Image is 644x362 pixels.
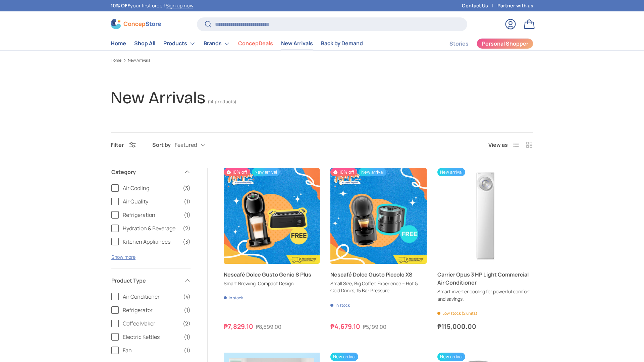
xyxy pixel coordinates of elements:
[449,37,469,50] a: Stories
[477,38,533,49] a: Personal Shopper
[123,319,179,327] span: Coffee Maker
[111,160,191,184] summary: Category
[359,168,386,176] span: New arrival
[123,211,180,219] span: Refrigeration
[111,2,195,9] p: your first order! .
[437,168,533,264] img: https://concepstore.ph/products/carrier-opus-3-hp-light-commercial-air-conditioner
[433,37,533,50] nav: Secondary
[183,224,191,232] span: (2)
[497,2,533,9] a: Partner with us
[111,141,124,148] span: Filter
[184,333,191,341] span: (1)
[123,346,180,354] span: Fan
[252,168,280,176] span: New arrival
[123,197,180,205] span: Air Quality
[111,88,205,108] h1: New Arrivals
[111,58,121,62] a: Home
[208,99,236,105] span: (14 products)
[134,37,155,50] a: Shop All
[183,319,191,327] span: (2)
[184,197,191,205] span: (1)
[111,37,126,50] a: Home
[184,306,191,314] span: (1)
[321,37,363,50] a: Back by Demand
[183,238,191,246] span: (3)
[184,346,191,354] span: (1)
[123,333,180,341] span: Electric Kettles
[330,168,426,264] a: Nescafé Dolce Gusto Piccolo XS
[204,37,230,50] a: Brands
[163,37,196,50] a: Products
[184,211,191,219] span: (1)
[166,2,193,9] a: Sign up now
[437,168,533,264] a: Carrier Opus 3 HP Light Commercial Air Conditioner
[152,141,175,149] label: Sort by
[330,353,358,361] span: New arrival
[123,184,179,192] span: Air Cooling
[111,37,363,50] nav: Primary
[111,254,136,260] button: Show more
[123,306,180,314] span: Refrigerator
[330,270,426,279] a: Nescafé Dolce Gusto Piccolo XS
[159,37,200,50] summary: Products
[123,224,179,232] span: Hydration & Beverage
[224,168,250,176] span: 10% off
[437,270,533,287] a: Carrier Opus 3 HP Light Commercial Air Conditioner
[111,57,533,63] nav: Breadcrumbs
[482,41,528,46] span: Personal Shopper
[123,293,179,301] span: Air Conditioner
[111,268,191,293] summary: Product Type
[200,37,234,50] summary: Brands
[128,58,150,62] a: New Arrivals
[437,168,465,176] span: New arrival
[111,168,180,176] span: Category
[281,37,313,50] a: New Arrivals
[111,19,161,29] img: ConcepStore
[111,2,130,9] strong: 10% OFF
[462,2,497,9] a: Contact Us
[123,238,179,246] span: Kitchen Appliances
[183,293,191,301] span: (4)
[238,37,273,50] a: ConcepDeals
[111,141,136,148] button: Filter
[175,142,197,148] span: Featured
[488,141,508,149] span: View as
[111,277,180,285] span: Product Type
[183,184,191,192] span: (3)
[437,353,465,361] span: New arrival
[224,168,320,264] a: Nescafé Dolce Gusto Genio S Plus
[224,270,320,279] a: Nescafé Dolce Gusto Genio S Plus
[330,168,357,176] span: 10% off
[175,139,219,151] button: Featured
